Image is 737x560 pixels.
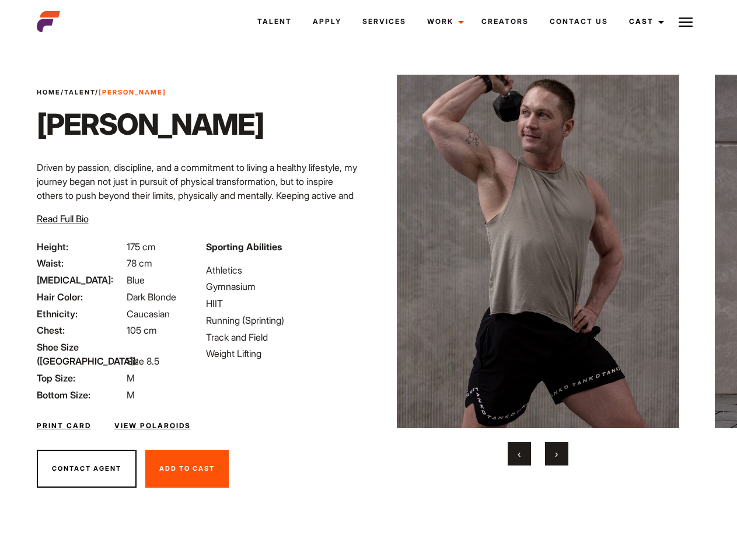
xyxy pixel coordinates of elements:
span: Previous [518,448,521,460]
span: Waist: [37,256,124,270]
span: [MEDICAL_DATA]: [37,273,124,287]
strong: Sporting Abilities [206,241,282,253]
span: Height: [37,240,124,254]
a: Cast [619,6,671,37]
li: Running (Sprinting) [206,313,361,327]
span: Bottom Size: [37,388,124,402]
span: Shoe Size ([GEOGRAPHIC_DATA]): [37,340,124,368]
a: Print Card [37,421,91,431]
li: Weight Lifting [206,346,361,360]
span: Hair Color: [37,290,124,304]
a: Work [417,6,471,37]
span: Chest: [37,323,124,337]
span: 105 cm [127,324,157,336]
span: Next [555,448,558,460]
span: 175 cm [127,241,156,253]
p: Driven by passion, discipline, and a commitment to living a healthy lifestyle, my journey began n... [37,160,362,230]
span: Read Full Bio [37,213,89,225]
li: Athletics [206,263,361,277]
span: 78 cm [127,257,152,269]
a: View Polaroids [114,421,191,431]
a: Talent [64,88,95,96]
button: Contact Agent [37,450,137,488]
li: HIIT [206,296,361,310]
span: Add To Cast [159,464,215,473]
li: Track and Field [206,330,361,344]
img: Burger icon [679,15,693,29]
span: M [127,372,135,384]
span: Dark Blonde [127,291,176,303]
a: Creators [471,6,539,37]
a: Talent [247,6,302,37]
h1: [PERSON_NAME] [37,107,264,142]
span: Top Size: [37,371,124,385]
a: Home [37,88,61,96]
button: Read Full Bio [37,212,89,226]
span: / / [37,87,166,97]
span: Size 8.5 [127,355,159,367]
a: Services [352,6,417,37]
a: Contact Us [539,6,619,37]
a: Apply [302,6,352,37]
button: Add To Cast [145,450,229,488]
span: Ethnicity: [37,307,124,321]
img: cropped-aefm-brand-fav-22-square.png [37,10,60,33]
span: Blue [127,274,145,286]
strong: [PERSON_NAME] [99,88,166,96]
li: Gymnasium [206,279,361,293]
span: M [127,389,135,401]
span: Caucasian [127,308,170,320]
